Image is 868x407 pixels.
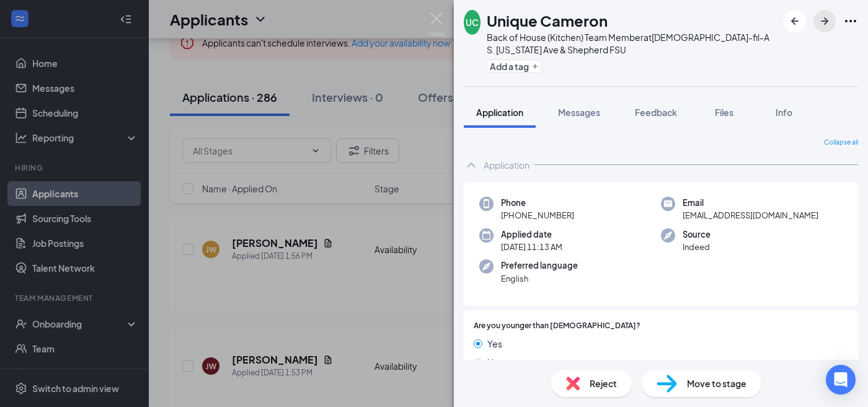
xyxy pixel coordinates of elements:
span: Messages [558,107,600,118]
span: Preferred language [501,259,578,272]
span: Are you younger than [DEMOGRAPHIC_DATA]? [474,320,640,332]
span: Feedback [635,107,677,118]
span: Info [776,107,792,118]
span: [DATE] 11:13 AM [501,241,562,253]
svg: Ellipses [843,14,858,29]
button: ArrowRight [813,10,836,32]
div: Open Intercom Messenger [826,365,856,395]
div: Application [484,159,529,171]
span: Yes [487,337,502,351]
svg: ChevronUp [464,158,479,172]
span: Source [683,228,711,241]
span: Application [476,107,523,118]
span: Indeed [683,241,711,253]
span: Email [683,197,818,209]
span: Move to stage [687,377,746,390]
span: [PHONE_NUMBER] [501,209,574,221]
svg: ArrowLeftNew [787,14,802,29]
h1: Unique Cameron [487,10,608,31]
span: English [501,272,578,285]
button: ArrowLeftNew [784,10,806,32]
button: PlusAdd a tag [487,60,542,73]
div: UC [466,16,479,29]
span: Files [715,107,733,118]
svg: Plus [531,63,539,70]
div: Back of House (Kitchen) Team Member at [DEMOGRAPHIC_DATA]-fil-A S. [US_STATE] Ave & Shepherd FSU [487,31,777,56]
span: Phone [501,197,574,209]
svg: ArrowRight [817,14,832,29]
span: Reject [590,377,617,390]
span: [EMAIL_ADDRESS][DOMAIN_NAME] [683,209,818,221]
span: Collapse all [824,138,858,148]
span: No [487,356,499,369]
span: Applied date [501,228,562,241]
